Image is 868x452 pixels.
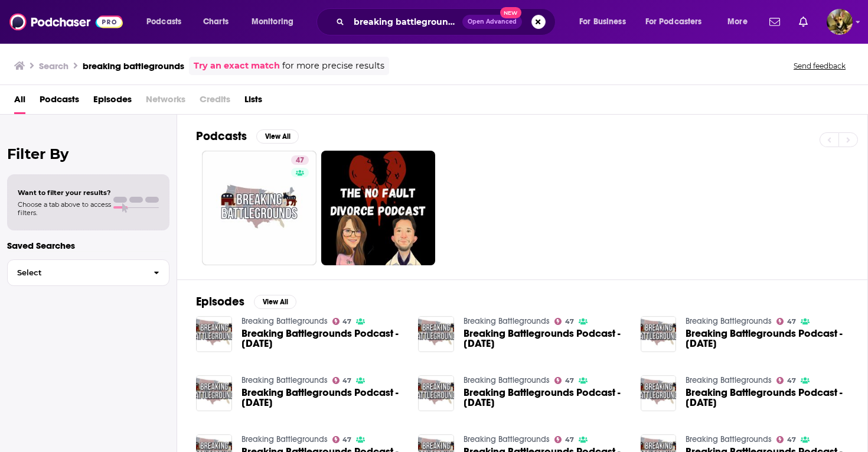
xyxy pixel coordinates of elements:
a: Breaking Battlegrounds Podcast - 2022-10-6 [464,388,626,408]
a: Breaking Battlegrounds [686,434,772,444]
span: 47 [296,155,304,167]
span: 47 [787,319,796,324]
button: Send feedback [790,61,849,71]
h2: Episodes [196,294,244,309]
a: Breaking Battlegrounds [686,316,772,326]
a: 47 [776,436,796,443]
button: Show profile menu [827,9,853,35]
span: Credits [200,90,230,114]
h3: breaking battlegrounds [83,60,184,71]
button: open menu [638,12,719,31]
span: Select [8,269,144,277]
a: 47 [332,436,352,443]
a: 47 [332,318,352,325]
a: Breaking Battlegrounds [242,316,328,326]
button: open menu [138,12,197,31]
span: For Podcasters [645,14,702,30]
span: Charts [203,14,229,30]
span: More [727,14,748,30]
a: 47 [554,436,574,443]
a: Lists [244,90,262,114]
span: Networks [146,90,185,114]
span: for more precise results [282,59,384,73]
a: 47 [776,377,796,384]
a: 47 [776,318,796,325]
span: 47 [565,319,574,324]
span: 47 [787,437,796,443]
img: Breaking Battlegrounds Podcast - 2022-9-27 [196,375,232,411]
button: open menu [571,12,641,31]
a: 47 [554,377,574,384]
button: View All [254,295,296,309]
a: 47 [291,155,309,165]
img: Breaking Battlegrounds Podcast - 2022-10-6 [418,375,454,411]
a: Charts [195,12,236,31]
span: Breaking Battlegrounds Podcast - [DATE] [686,329,849,349]
span: Choose a tab above to access filters. [18,200,111,217]
a: Breaking Battlegrounds [464,316,550,326]
button: open menu [719,12,762,31]
a: Breaking Battlegrounds Podcast - 2022-9-27 [242,388,404,408]
span: Breaking Battlegrounds Podcast - [DATE] [242,329,404,349]
h2: Filter By [7,145,169,162]
img: Breaking Battlegrounds Podcast - 2022-9-19 [641,375,677,411]
button: open menu [243,12,309,31]
span: 47 [342,319,351,324]
img: Breaking Battlegrounds Podcast - 2022-9-22 [418,316,454,352]
span: For Business [579,14,626,30]
a: Episodes [93,90,132,114]
a: Breaking Battlegrounds [242,375,328,385]
a: Breaking Battlegrounds Podcast - 2022-9-22 [464,329,626,349]
img: Podchaser - Follow, Share and Rate Podcasts [9,11,123,33]
div: Search podcasts, credits, & more... [328,8,567,35]
a: Breaking Battlegrounds Podcast - 2022-10-10 [686,329,849,349]
a: EpisodesView All [196,294,296,309]
button: Open AdvancedNew [462,15,522,29]
a: Breaking Battlegrounds Podcast - 2023-2-2 [242,329,404,349]
span: Breaking Battlegrounds Podcast - [DATE] [242,388,404,408]
img: Breaking Battlegrounds Podcast - 2022-10-10 [641,316,677,352]
span: Breaking Battlegrounds Podcast - [DATE] [686,388,849,408]
a: Breaking Battlegrounds [686,375,772,385]
a: Breaking Battlegrounds Podcast - 2022-9-19 [686,388,849,408]
a: PodcastsView All [196,129,299,144]
button: Select [7,259,169,286]
span: 47 [565,437,574,443]
span: Podcasts [146,14,181,30]
h2: Podcasts [196,129,247,144]
a: All [14,90,25,114]
span: Breaking Battlegrounds Podcast - [DATE] [464,388,626,408]
input: Search podcasts, credits, & more... [349,12,462,31]
img: User Profile [827,9,853,35]
a: Breaking Battlegrounds [464,434,550,444]
p: Saved Searches [7,240,169,251]
span: 47 [565,378,574,383]
span: Logged in as SydneyDemo [827,9,853,35]
a: 47 [332,377,352,384]
span: Want to filter your results? [18,188,111,197]
a: Podcasts [40,90,79,114]
a: 47 [202,151,316,265]
img: Breaking Battlegrounds Podcast - 2023-2-2 [196,316,232,352]
span: New [500,7,521,18]
button: View All [256,129,299,144]
span: 47 [787,378,796,383]
h3: Search [39,60,68,71]
a: Breaking Battlegrounds [464,375,550,385]
a: 47 [554,318,574,325]
span: Open Advanced [468,19,517,25]
span: 47 [342,437,351,443]
span: Monitoring [252,14,293,30]
a: Show notifications dropdown [765,12,785,32]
